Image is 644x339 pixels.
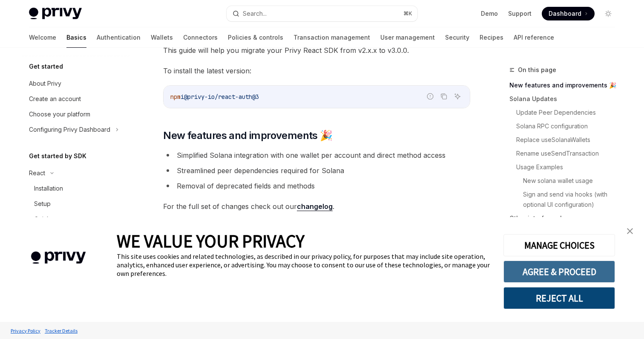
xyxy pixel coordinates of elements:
span: For the full set of changes check out our . [163,200,470,212]
button: REJECT ALL [503,287,615,309]
li: Removal of deprecated fields and methods [163,180,470,192]
a: Create an account [22,91,131,107]
span: WE VALUE YOUR PRIVACY [117,230,305,252]
a: Privacy Policy [9,323,43,338]
button: Report incorrect code [425,91,436,102]
div: Search... [243,9,267,19]
a: changelog [297,202,333,211]
a: Usage Examples [509,160,622,174]
a: Basics [66,27,86,48]
a: Solana Updates [509,92,622,106]
span: Dashboard [549,9,581,18]
span: @privy-io/react-auth@3 [184,93,259,101]
li: Simplified Solana integration with one wallet per account and direct method access [163,149,470,161]
a: Other interface changes [509,212,622,225]
a: User management [380,27,435,48]
span: On this page [518,65,556,75]
a: Policies & controls [228,27,283,48]
button: React [22,165,58,181]
div: About Privy [29,78,61,89]
div: Choose your platform [29,109,90,119]
a: Transaction management [293,27,370,48]
div: This site uses cookies and related technologies, as described in our privacy policy, for purposes... [117,252,491,278]
button: Search...⌘K [227,6,417,21]
a: Sign and send via hooks (with optional UI configuration) [509,188,622,212]
img: close banner [627,228,633,234]
img: light logo [29,8,82,20]
button: MANAGE CHOICES [503,234,615,256]
a: Welcome [29,27,56,48]
a: Demo [481,9,498,18]
div: Setup [34,199,51,209]
h5: Get started by SDK [29,151,86,161]
a: Setup [22,196,131,212]
a: New solana wallet usage [509,174,622,188]
button: Ask AI [452,91,463,102]
button: Copy the contents from the code block [438,91,449,102]
a: Update Peer Dependencies [509,106,622,119]
a: Replace useSolanaWallets [509,133,622,147]
span: npm [170,93,181,101]
img: company logo [13,239,104,276]
div: Quickstart [34,214,62,224]
a: Solana RPC configuration [509,119,622,133]
li: Streamlined peer dependencies required for Solana [163,165,470,177]
div: React [29,168,45,178]
a: Quickstart [22,212,131,227]
a: Connectors [183,27,218,48]
a: Wallets [151,27,173,48]
a: New features and improvements 🎉 [509,78,622,92]
span: ⌘ K [403,10,412,17]
span: To install the latest version: [163,65,470,77]
a: Tracker Details [43,323,80,338]
a: Security [445,27,469,48]
a: close banner [621,223,638,240]
span: New features and improvements 🎉 [163,129,332,142]
a: Recipes [480,27,503,48]
h5: Get started [29,61,63,72]
button: AGREE & PROCEED [503,261,615,283]
span: i [181,93,184,101]
a: Authentication [97,27,141,48]
button: Toggle dark mode [601,7,615,20]
a: About Privy [22,76,131,91]
div: Configuring Privy Dashboard [29,125,110,135]
a: Support [508,9,532,18]
a: Dashboard [542,7,595,20]
div: Installation [34,183,63,194]
button: Configuring Privy Dashboard [22,122,123,137]
a: Rename useSendTransaction [509,147,622,160]
a: API reference [514,27,554,48]
a: Choose your platform [22,107,131,122]
span: This guide will help you migrate your Privy React SDK from v2.x.x to v3.0.0. [163,44,470,56]
a: Installation [22,181,131,196]
div: Create an account [29,94,81,104]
